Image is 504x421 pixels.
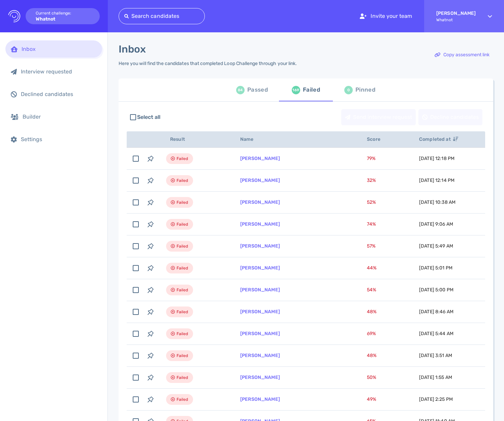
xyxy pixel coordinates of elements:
[240,243,280,249] a: [PERSON_NAME]
[419,265,452,271] span: [DATE] 5:01 PM
[419,375,452,380] span: [DATE] 1:55 AM
[240,221,280,227] a: [PERSON_NAME]
[419,309,453,315] span: [DATE] 8:46 AM
[177,395,188,403] span: Failed
[341,109,416,125] button: Send interview request
[22,46,97,52] div: Inbox
[240,156,280,161] a: [PERSON_NAME]
[240,287,280,293] a: [PERSON_NAME]
[240,309,280,315] a: [PERSON_NAME]
[355,85,375,95] div: Pinned
[367,287,376,293] span: 54 %
[367,331,376,336] span: 69 %
[177,374,188,382] span: Failed
[419,177,454,183] span: [DATE] 12:14 PM
[342,109,415,125] div: Send interview request
[431,47,493,63] button: Copy assessment link
[177,198,188,206] span: Failed
[177,220,188,228] span: Failed
[367,243,376,249] span: 57 %
[367,199,376,205] span: 52 %
[240,353,280,358] a: [PERSON_NAME]
[367,221,376,227] span: 74 %
[21,68,97,75] div: Interview requested
[119,61,297,66] div: Here you will find the candidates that completed Loop Challenge through your link.
[177,286,188,294] span: Failed
[367,265,377,271] span: 44 %
[431,47,493,63] div: Copy assessment link
[419,396,453,402] span: [DATE] 2:25 PM
[177,264,188,272] span: Failed
[367,396,376,402] span: 49 %
[21,91,97,97] div: Declined candidates
[367,136,388,142] span: Score
[367,375,376,380] span: 50 %
[119,43,146,55] h1: Inbox
[419,156,454,161] span: [DATE] 12:18 PM
[367,156,376,161] span: 79 %
[23,114,97,120] div: Builder
[367,177,376,183] span: 32 %
[419,136,458,142] span: Completed at
[367,309,377,315] span: 48 %
[419,221,453,227] span: [DATE] 9:06 AM
[177,242,188,250] span: Failed
[436,10,476,16] strong: [PERSON_NAME]
[137,113,161,121] span: Select all
[303,85,320,95] div: Failed
[240,177,280,183] a: [PERSON_NAME]
[240,136,261,142] span: Name
[419,287,453,293] span: [DATE] 5:00 PM
[419,109,482,125] div: Decline candidates
[158,131,232,148] th: Result
[177,352,188,360] span: Failed
[247,85,268,95] div: Passed
[240,331,280,336] a: [PERSON_NAME]
[21,136,97,142] div: Settings
[240,199,280,205] a: [PERSON_NAME]
[418,109,482,125] button: Decline candidates
[177,155,188,163] span: Failed
[236,86,245,94] div: 84
[177,176,188,185] span: Failed
[177,308,188,316] span: Failed
[419,331,453,336] span: [DATE] 5:44 AM
[240,375,280,380] a: [PERSON_NAME]
[240,396,280,402] a: [PERSON_NAME]
[177,330,188,338] span: Failed
[367,353,377,358] span: 48 %
[344,86,353,94] div: 0
[240,265,280,271] a: [PERSON_NAME]
[419,353,452,358] span: [DATE] 3:51 AM
[419,243,453,249] span: [DATE] 5:49 AM
[436,18,476,22] span: Whatnot
[419,199,455,205] span: [DATE] 10:38 AM
[292,86,300,94] div: 169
